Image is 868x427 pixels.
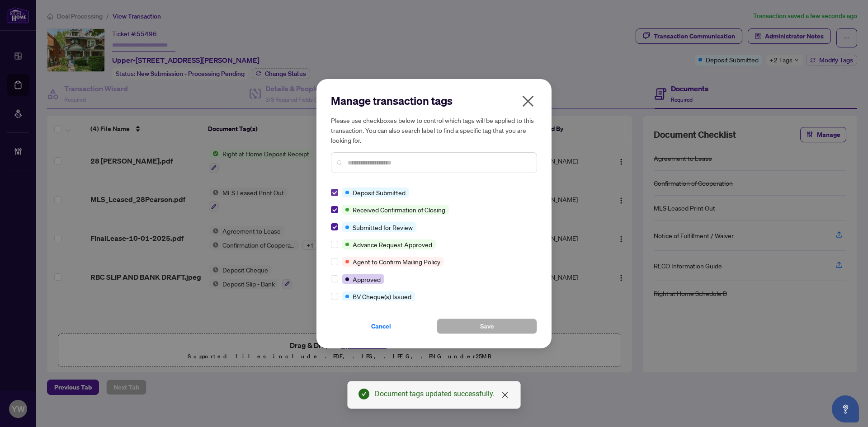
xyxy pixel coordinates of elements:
button: Save [437,319,537,334]
span: BV Cheque(s) Issued [353,291,411,301]
span: Submitted for Review [353,222,413,232]
button: Open asap [832,395,859,422]
h2: Manage transaction tags [331,94,537,108]
span: close [521,94,535,108]
span: Approved [353,274,381,284]
span: Advance Request Approved [353,239,432,249]
span: Agent to Confirm Mailing Policy [353,257,440,267]
span: close [501,391,509,399]
span: Cancel [371,319,391,333]
button: Cancel [331,319,431,334]
span: Received Confirmation of Closing [353,205,445,215]
span: check-circle [359,389,369,399]
h5: Please use checkboxes below to control which tags will be applied to this transaction. You can al... [331,115,537,145]
div: Document tags updated successfully. [375,389,509,399]
a: Close [500,390,510,400]
span: Deposit Submitted [353,188,406,197]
